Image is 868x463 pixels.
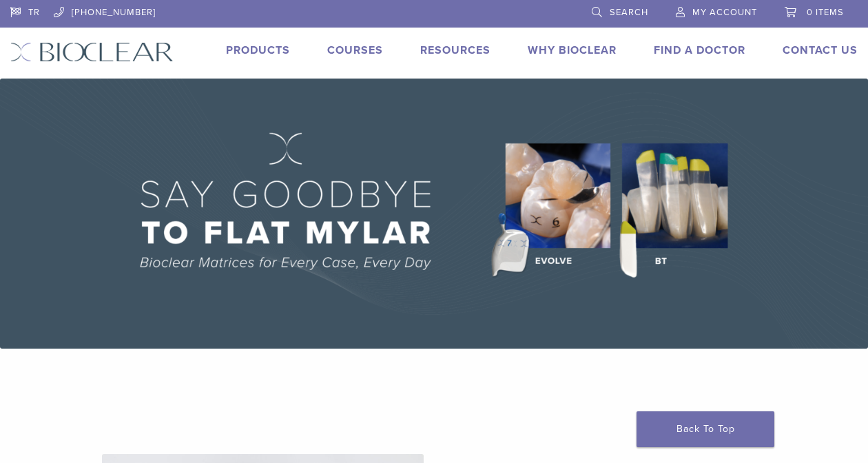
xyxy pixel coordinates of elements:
[528,43,617,57] a: Why Bioclear
[420,43,490,57] a: Resources
[654,43,745,57] a: Find A Doctor
[610,7,648,18] span: Search
[327,43,383,57] a: Courses
[10,42,174,62] img: Bioclear
[226,43,290,57] a: Products
[637,411,774,447] a: Back To Top
[692,7,757,18] span: My Account
[807,7,844,18] span: 0 items
[783,43,858,57] a: Contact Us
